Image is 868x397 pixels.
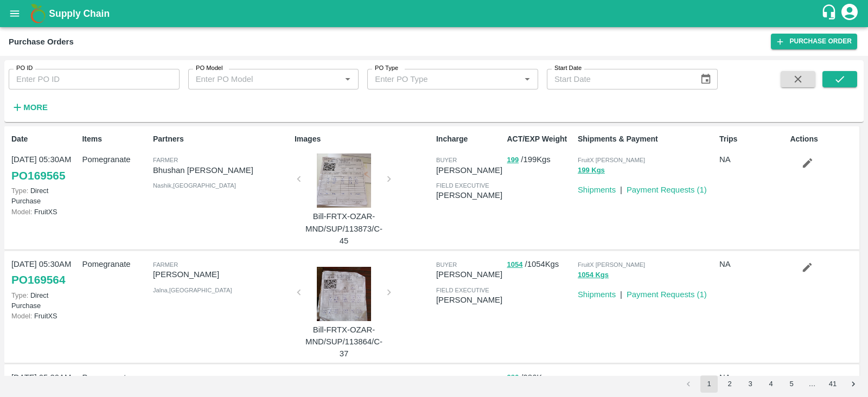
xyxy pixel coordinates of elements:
[303,324,385,360] p: Bill-FRTX-OZAR-MND/SUP/113864/C-37
[27,3,49,24] img: logo
[11,270,65,290] a: PO169564
[436,375,457,381] span: buyer
[11,208,32,216] span: Model:
[436,268,502,280] p: [PERSON_NAME]
[790,133,856,145] p: Actions
[719,153,786,165] p: NA
[153,261,178,268] span: Farmer
[771,34,857,49] a: Purchase Order
[436,189,502,201] p: [PERSON_NAME]
[153,182,236,189] span: Nashik , [GEOGRAPHIC_DATA]
[11,258,78,270] p: [DATE] 05:30AM
[436,157,457,163] span: buyer
[371,72,503,86] input: Enter PO Type
[578,290,616,299] a: Shipments
[845,375,862,393] button: Go to next page
[627,290,707,299] a: Payment Requests (1)
[82,372,148,383] p: Pomegranate
[783,375,800,393] button: Go to page 5
[507,153,573,166] p: / 199 Kgs
[578,375,645,381] span: FruitX [PERSON_NAME]
[436,261,457,268] span: buyer
[49,8,110,19] b: Supply Chain
[700,375,718,393] button: page 1
[824,375,841,393] button: Go to page 41
[303,210,385,247] p: Bill-FRTX-OZAR-MND/SUP/113873/C-45
[695,69,716,89] button: Choose date
[719,372,786,383] p: NA
[341,72,355,86] button: Open
[11,311,78,321] p: FruitXS
[578,157,645,163] span: FruitX [PERSON_NAME]
[678,375,864,393] nav: pagination navigation
[153,164,290,176] p: Bhushan [PERSON_NAME]
[153,157,178,163] span: Farmer
[840,2,859,25] div: account of current user
[821,4,840,23] div: customer-support
[742,375,759,393] button: Go to page 3
[153,133,290,145] p: Partners
[436,182,489,189] span: field executive
[11,207,78,217] p: FruitXS
[11,290,78,311] p: Direct Purchase
[11,185,78,206] p: Direct Purchase
[153,287,232,293] span: Jalna , [GEOGRAPHIC_DATA]
[82,258,148,270] p: Pomegranate
[82,133,148,145] p: Items
[803,379,821,389] div: …
[547,69,691,89] input: Start Date
[436,294,502,306] p: [PERSON_NAME]
[578,269,609,281] button: 1054 Kgs
[507,372,573,384] p: / 986 Kgs
[507,133,573,145] p: ACT/EXP Weight
[82,153,148,165] p: Pomegranate
[196,64,223,73] label: PO Model
[11,153,78,165] p: [DATE] 05:30AM
[507,372,519,384] button: 986
[616,180,622,196] div: |
[578,261,645,268] span: FruitX [PERSON_NAME]
[578,133,715,145] p: Shipments & Payment
[436,164,502,176] p: [PERSON_NAME]
[11,187,28,195] span: Type:
[23,103,48,112] strong: More
[16,64,33,73] label: PO ID
[9,69,180,89] input: Enter PO ID
[11,166,65,185] a: PO169565
[49,6,821,21] a: Supply Chain
[520,72,534,86] button: Open
[11,291,28,299] span: Type:
[153,268,290,280] p: [PERSON_NAME]
[375,64,398,73] label: PO Type
[762,375,780,393] button: Go to page 4
[578,185,616,194] a: Shipments
[9,35,74,49] div: Purchase Orders
[721,375,738,393] button: Go to page 2
[436,287,489,293] span: field executive
[578,164,605,177] button: 199 Kgs
[627,185,707,194] a: Payment Requests (1)
[11,312,32,320] span: Model:
[507,258,573,271] p: / 1054 Kgs
[192,72,324,86] input: Enter PO Model
[11,133,78,145] p: Date
[616,284,622,300] div: |
[9,98,50,117] button: More
[153,375,178,381] span: Farmer
[2,1,27,26] button: open drawer
[719,258,786,270] p: NA
[436,133,502,145] p: Incharge
[295,133,432,145] p: Images
[507,259,522,271] button: 1054
[11,372,78,383] p: [DATE] 05:30AM
[507,154,519,167] button: 199
[554,64,582,73] label: Start Date
[719,133,786,145] p: Trips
